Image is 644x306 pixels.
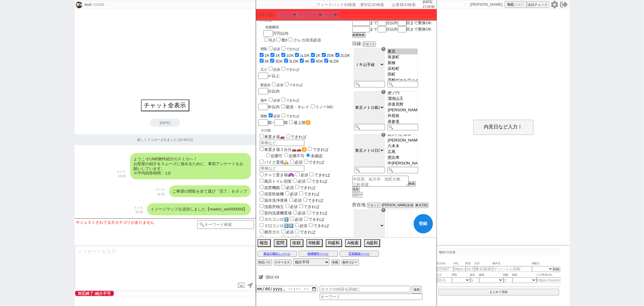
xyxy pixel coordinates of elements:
[284,153,288,157] input: 近隣不可
[320,286,410,292] input: タスクの内容を詳細に
[387,90,418,96] option: 虎ノ門
[387,143,418,149] option: 六本木
[258,198,288,203] label: 温水洗浄便座
[387,72,418,77] option: 田町
[264,154,283,158] label: 近隣可
[261,81,351,87] div: 駅徒歩
[298,211,306,215] span: 必須
[387,54,418,60] option: 有楽町
[92,2,105,7] div: 615328
[345,239,361,247] button: A検索
[286,230,294,234] span: 必須
[147,203,251,215] div: イメージマップを送信しました【madori_set/000000】
[341,259,359,265] button: 条件コピー
[258,179,292,184] label: 風呂トイレ別室
[258,81,351,94] div: 分以内
[197,220,254,229] input: 🔍キーワード検索
[306,179,328,184] label: できれば
[412,286,421,294] button: 追加
[305,154,323,158] label: 未確認
[274,68,280,71] span: 必須
[391,1,421,8] input: お客様ID検索
[307,210,311,214] input: できれば
[76,220,197,225] div: サジェストされてる大カテゴリがありません
[280,114,300,118] label: できれば
[269,38,275,42] label: 礼0
[382,203,414,208] button: [PERSON_NAME]全域
[316,105,333,109] label: リノベNG
[280,47,300,51] label: できれば
[261,128,351,133] p: その他
[387,167,418,173] input: 🔍
[75,134,256,145] div: 新しくフォローされました (16:30:21)
[263,23,321,43] div: 万円以内
[364,239,380,247] button: A緩和
[258,204,284,209] label: 洗面所独立
[274,99,280,102] span: 必須
[367,203,380,208] button: リセット
[303,217,325,222] label: できれば
[294,120,311,125] label: 最上階
[308,223,329,228] label: できれば
[387,124,418,130] input: 🔍
[387,155,418,161] option: 恵比寿
[286,134,290,138] input: できれば
[299,204,303,208] input: できれば
[134,205,143,210] p: スミカ
[258,211,292,215] label: 室内洗濯機置場
[316,1,358,8] input: フィードバックID検索
[258,66,351,79] div: ㎡以上
[387,119,418,125] option: 表参道
[290,204,298,209] span: 必須
[300,223,308,228] span: 必須
[286,185,294,190] span: 必須
[258,236,280,241] label: エアコン
[308,147,312,151] input: できれば
[387,60,418,66] option: 新橋
[295,217,303,222] span: 必須
[260,165,304,171] input: 車種など
[258,259,272,265] button: 対応パス
[274,114,280,118] span: 必須
[286,236,294,241] span: 必須
[406,27,432,31] span: 回まで乗換OK
[303,198,307,202] input: できれば
[381,133,386,137] div: ☓
[283,154,305,158] label: 近隣不可
[415,203,428,208] button: 東京23区
[387,138,418,143] option: [PERSON_NAME]町
[387,113,418,119] option: 外苑前
[352,192,363,197] button: コピー
[260,223,264,227] input: ２口コンロ2️⃣2️⃣
[381,90,386,94] div: ☓
[329,59,339,63] label: 4LDK
[387,81,418,87] input: 🔍
[275,53,280,58] label: 1K
[258,239,271,247] button: 報告
[258,217,289,222] label: ガスコンロ1️⃣
[298,192,320,196] label: できれば
[169,185,251,197] div: ご希望の間取を全て選び「完了」をタップ
[260,140,304,146] input: 車種など
[117,169,126,174] p: スミカ
[352,202,366,207] span: 所在地
[274,259,291,265] button: ステータス
[269,275,279,279] span: 02:43
[141,99,189,111] button: チャット全表示
[306,239,323,247] button: R検索
[352,41,361,46] span: 沿線
[298,179,306,184] span: 必須
[423,5,435,9] p: 17:24:56
[258,192,284,196] label: 浴室乾燥機
[274,239,287,247] button: 質問
[381,47,386,51] div: ☓
[294,185,316,190] label: できれば
[387,161,418,166] option: 中[PERSON_NAME]
[300,53,310,58] label: 1LDK
[281,67,285,71] input: できれば
[130,153,251,179] div: ようこそLINE物件紹介のスミカへ！ お部屋の紹介をスムーズに進めるために、事前アンケートをお願いしています。 ※平均回答時間：1分
[156,192,165,197] p: 16:30
[260,229,264,233] input: 都市ガス
[258,230,280,234] label: 都市ガス
[307,179,311,183] input: できれば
